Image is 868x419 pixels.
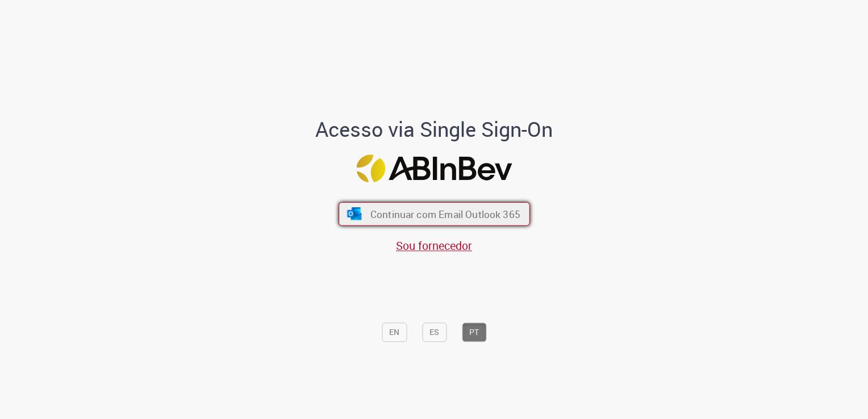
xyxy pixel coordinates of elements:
[356,154,512,182] img: Logo ABInBev
[422,323,446,342] button: ES
[382,323,407,342] button: EN
[339,202,530,226] button: ícone Azure/Microsoft 360 Continuar com Email Outlook 365
[277,118,592,141] h1: Acesso via Single Sign-On
[346,208,362,220] img: ícone Azure/Microsoft 360
[396,238,472,253] a: Sou fornecedor
[462,323,486,342] button: PT
[370,208,520,221] span: Continuar com Email Outlook 365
